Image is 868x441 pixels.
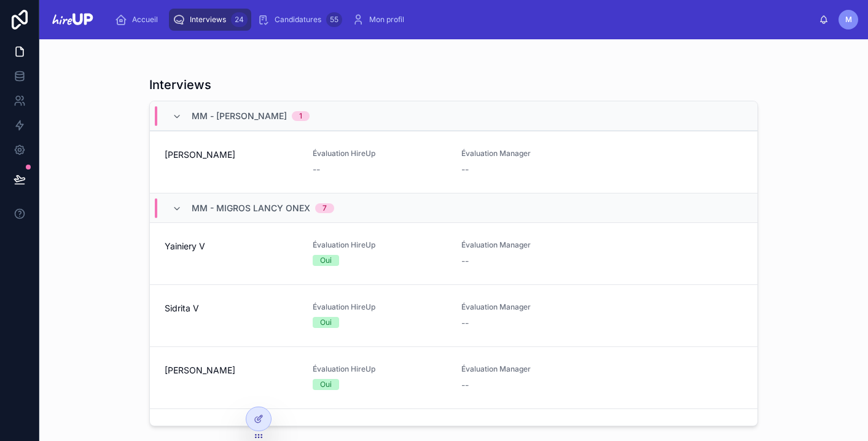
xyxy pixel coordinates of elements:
[165,364,298,377] span: [PERSON_NAME]
[461,149,595,158] span: Évaluation Manager
[165,240,298,252] span: Yainiery V
[190,15,226,25] span: Interviews
[326,12,342,27] div: 55
[461,240,595,250] span: Évaluation Manager
[231,12,248,27] div: 24
[323,203,327,213] div: 7
[461,302,595,312] span: Évaluation Manager
[461,364,595,374] span: Évaluation Manager
[299,111,302,121] div: 1
[49,10,95,29] img: App logo
[254,9,346,31] a: Candidatures55
[313,149,446,158] span: Évaluation HireUp
[132,15,158,25] span: Accueil
[165,149,298,161] span: [PERSON_NAME]
[369,15,404,25] span: Mon profil
[192,110,287,122] span: MM - [PERSON_NAME]
[461,163,469,176] span: --
[313,364,446,374] span: Évaluation HireUp
[461,317,469,329] span: --
[313,302,446,312] span: Évaluation HireUp
[169,9,251,31] a: Interviews24
[192,202,310,214] span: MM - Migros Lancy Onex
[348,9,413,31] a: Mon profil
[313,240,446,250] span: Évaluation HireUp
[165,302,298,314] span: Sidrita V
[150,284,757,346] a: Sidrita VÉvaluation HireUpOuiÉvaluation Manager--
[150,346,757,408] a: [PERSON_NAME]Évaluation HireUpOuiÉvaluation Manager--
[313,163,320,176] span: --
[320,317,332,328] div: Oui
[845,15,852,25] span: M
[150,222,757,284] a: Yainiery VÉvaluation HireUpOuiÉvaluation Manager--
[461,379,469,391] span: --
[111,9,166,31] a: Accueil
[105,6,819,33] div: scrollable content
[320,379,332,390] div: Oui
[149,76,211,93] h1: Interviews
[150,131,757,193] a: [PERSON_NAME]Évaluation HireUp--Évaluation Manager--
[320,255,332,266] div: Oui
[275,15,321,25] span: Candidatures
[461,255,469,267] span: --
